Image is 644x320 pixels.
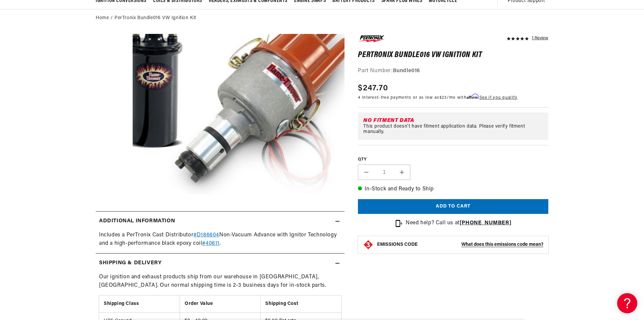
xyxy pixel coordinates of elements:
[363,124,546,135] div: This product doesn't have fitment application data. Please verify fitment manually.
[96,14,109,22] a: Home
[363,118,546,123] div: No Fitment Data
[358,82,388,94] span: $247.70
[265,301,298,306] strong: Shipping Cost
[114,14,196,22] a: PerTronix Bundle016 VW Ignition Kit
[358,52,548,58] h1: PerTronix Bundle016 VW Ignition Kit
[406,219,511,228] p: Need help? Call us at
[193,232,219,238] a: #D186604
[393,68,420,74] strong: Bundle016
[358,67,548,76] div: Part Number:
[358,157,548,163] label: QTY
[358,94,517,101] p: 4 interest-free payments or as low as /mo with .
[479,96,517,100] a: See if you qualify - Learn more about Affirm Financing (opens in modal)
[358,185,548,194] p: In-Stock and Ready to Ship
[96,14,548,22] nav: breadcrumbs
[99,259,162,268] h2: Shipping & Delivery
[96,254,344,273] summary: Shipping & Delivery
[96,231,344,248] div: Includes a PerTronix Cast Distributor Non-Vacuum Advance with Ignitor Technology and a high-perfo...
[461,242,543,247] strong: What does this emissions code mean?
[99,274,326,288] span: Our ignition and exhaust products ship from our warehouse in [GEOGRAPHIC_DATA], [GEOGRAPHIC_DATA]...
[104,301,139,306] strong: Shipping Class
[202,241,220,246] a: #40611
[440,96,447,100] span: $23
[358,199,548,214] button: Add to cart
[467,94,478,99] span: Affirm
[377,242,418,247] strong: EMISSIONS CODE
[185,301,213,306] strong: Order Value
[99,217,175,226] h2: Additional information
[363,239,374,250] img: Emissions code
[377,242,543,248] button: EMISSIONS CODEWhat does this emissions code mean?
[532,34,548,42] div: 1 Review
[460,220,511,226] a: [PHONE_NUMBER]
[96,212,344,231] summary: Additional information
[96,34,344,198] media-gallery: Gallery Viewer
